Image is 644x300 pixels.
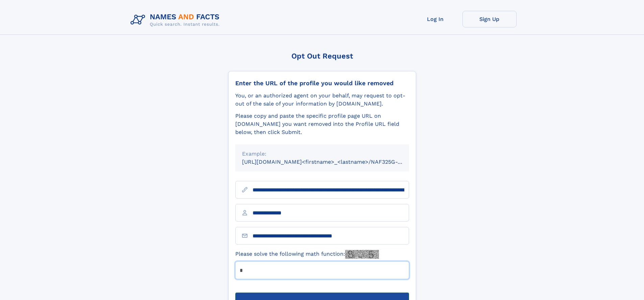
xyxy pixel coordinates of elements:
[228,52,416,60] div: Opt Out Request
[462,11,517,27] a: Sign Up
[408,11,462,27] a: Log In
[128,11,225,29] img: Logo Names and Facts
[242,150,402,158] div: Example:
[242,159,422,165] small: [URL][DOMAIN_NAME]<firstname>_<lastname>/NAF325G-xxxxxxxx
[235,112,409,136] div: Please copy and paste the specific profile page URL on [DOMAIN_NAME] you want removed into the Pr...
[235,250,379,259] label: Please solve the following math function:
[235,79,409,87] div: Enter the URL of the profile you would like removed
[235,92,409,108] div: You, or an authorized agent on your behalf, may request to opt-out of the sale of your informatio...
